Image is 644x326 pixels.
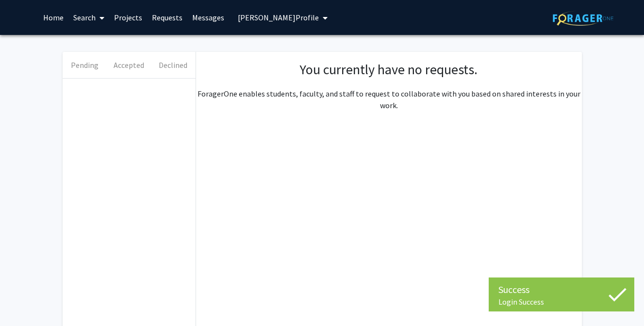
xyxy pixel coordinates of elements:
span: [PERSON_NAME] Profile [238,13,319,22]
div: Success [498,282,625,297]
img: ForagerOne Logo [553,11,613,26]
a: Search [68,0,109,34]
a: Home [38,0,68,34]
button: Pending [63,52,107,78]
button: Declined [151,52,195,78]
h1: You currently have no requests. [206,62,572,78]
a: Projects [109,0,147,34]
div: Login Success [498,297,625,307]
button: Accepted [107,52,151,78]
a: Requests [147,0,187,34]
a: Messages [187,0,229,34]
p: ForagerOne enables students, faculty, and staff to request to collaborate with you based on share... [196,88,582,111]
